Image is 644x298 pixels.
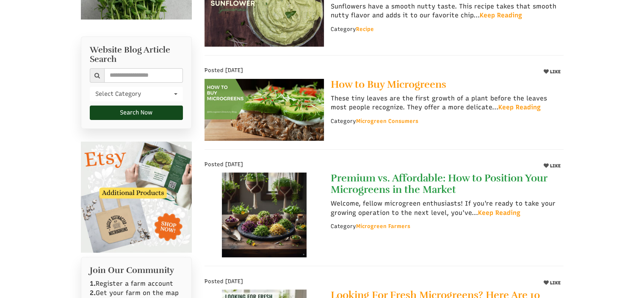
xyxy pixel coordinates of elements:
[205,67,243,73] span: Posted [DATE]
[330,2,557,20] p: Sunflowers have a smooth nutty taste. This recipe takes that smooth nutty flavor and adds it to o...
[330,25,373,33] div: Category
[330,117,418,125] div: Category
[330,199,557,217] p: Welcome, fellow microgreen enthusiasts! If you're ready to take your growing operation to the nex...
[81,142,192,253] img: Additional Products
[330,173,557,195] a: Premium vs. Affordable: How to Position Your Microgreens in the Market
[540,278,563,288] button: LIKE
[90,266,183,275] h2: Join Our Community
[90,280,96,287] b: 1.
[330,94,557,112] p: These tiny leaves are the first growth of a plant before the leaves most people recognize. They o...
[479,11,522,20] a: Keep Reading
[330,223,410,230] div: Category
[95,90,172,98] span: Select Category
[540,67,563,77] button: LIKE
[548,163,560,169] span: LIKE
[90,289,96,297] b: 2.
[498,103,540,112] a: Keep Reading
[205,79,324,141] img: How to Buy Microgreens
[205,173,324,257] a: Premium vs. Affordable: How to Position Your Microgreens in the Market
[222,173,307,257] img: Premium vs. Affordable: How to Position Your Microgreens in the Market
[548,69,560,75] span: LIKE
[356,223,410,229] a: Microgreen Farmers
[356,118,418,124] a: Microgreen Consumers
[478,209,520,217] a: Keep Reading
[540,161,563,171] button: LIKE
[90,87,183,101] button: Select Category
[356,26,373,32] a: Recipe
[205,278,243,284] span: Posted [DATE]
[90,45,183,64] h2: Website Blog Article Search
[548,280,560,286] span: LIKE
[330,79,557,90] a: How to Buy Microgreens
[205,161,243,167] span: Posted [DATE]
[90,106,183,120] button: Search Now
